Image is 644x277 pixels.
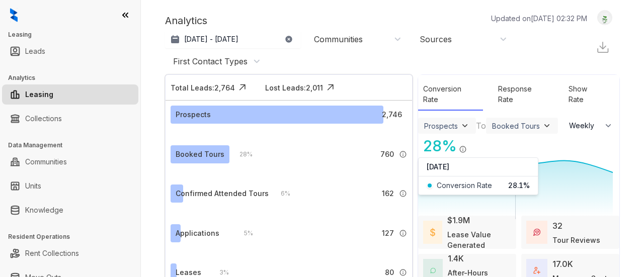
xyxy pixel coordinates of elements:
[8,30,140,39] h3: Leasing
[598,13,612,23] img: UserAvatar
[399,268,407,276] img: Info
[418,135,457,157] div: 28 %
[25,176,41,196] a: Units
[176,109,211,120] div: Prospects
[533,229,540,236] img: TourReviews
[171,82,235,93] div: Total Leads: 2,764
[399,229,407,237] img: Info
[459,145,467,153] img: Info
[399,150,407,158] img: Info
[229,149,253,160] div: 28 %
[491,13,587,24] p: Updated on [DATE] 02:32 PM
[8,232,140,241] h3: Resident Operations
[399,190,407,198] img: Info
[176,149,224,160] div: Booked Tours
[533,267,540,274] img: TotalFum
[552,235,600,245] div: Tour Reviews
[382,188,394,199] span: 162
[467,136,482,151] img: Click Icon
[430,228,436,237] img: LeaseValue
[25,41,45,61] a: Leads
[569,121,600,131] span: Weekly
[447,229,511,250] div: Lease Value Generated
[25,243,79,263] a: Rent Collections
[424,122,458,130] div: Prospects
[380,149,394,160] span: 760
[265,82,323,93] div: Lost Leads: 2,011
[420,34,452,45] div: Sources
[25,200,63,220] a: Knowledge
[2,243,138,263] li: Rent Collections
[271,188,290,199] div: 6 %
[493,78,553,111] div: Response Rate
[447,214,470,226] div: $1.9M
[25,152,67,172] a: Communities
[165,13,207,28] p: Analytics
[323,80,338,95] img: Click Icon
[2,41,138,61] li: Leads
[563,78,609,111] div: Show Rate
[2,84,138,105] li: Leasing
[165,30,301,48] button: [DATE] - [DATE]
[8,141,140,150] h3: Data Management
[314,34,363,45] div: Communities
[173,56,248,67] div: First Contact Types
[235,80,250,95] img: Click Icon
[2,109,138,129] li: Collections
[460,121,470,131] img: ViewFilterArrow
[563,117,619,135] button: Weekly
[430,267,436,273] img: AfterHoursConversations
[552,258,573,270] div: 17.0K
[382,109,402,120] span: 2,746
[382,228,394,239] span: 127
[8,73,140,82] h3: Analytics
[25,84,53,105] a: Leasing
[552,220,562,232] div: 32
[448,252,464,264] div: 1.4K
[234,228,253,239] div: 5 %
[10,8,18,22] img: logo
[2,176,138,196] li: Units
[418,78,483,111] div: Conversion Rate
[476,120,486,132] div: To
[184,34,238,44] p: [DATE] - [DATE]
[492,122,540,130] div: Booked Tours
[2,200,138,220] li: Knowledge
[2,152,138,172] li: Communities
[176,188,269,199] div: Confirmed Attended Tours
[542,121,552,131] img: ViewFilterArrow
[596,40,610,54] img: Download
[25,109,62,129] a: Collections
[176,228,219,239] div: Applications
